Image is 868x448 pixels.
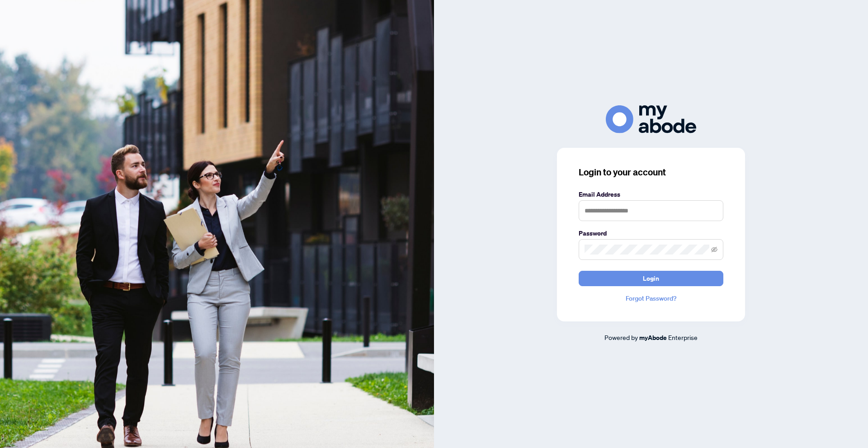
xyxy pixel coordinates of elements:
span: Powered by [604,333,638,341]
label: Email Address [579,189,723,199]
img: ma-logo [606,105,696,133]
span: Enterprise [668,333,698,341]
span: Login [643,271,659,286]
h3: Login to your account [579,166,723,179]
label: Password [579,228,723,238]
button: Login [579,271,723,286]
span: eye-invisible [711,246,717,253]
a: myAbode [639,333,667,343]
a: Forgot Password? [579,293,723,303]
